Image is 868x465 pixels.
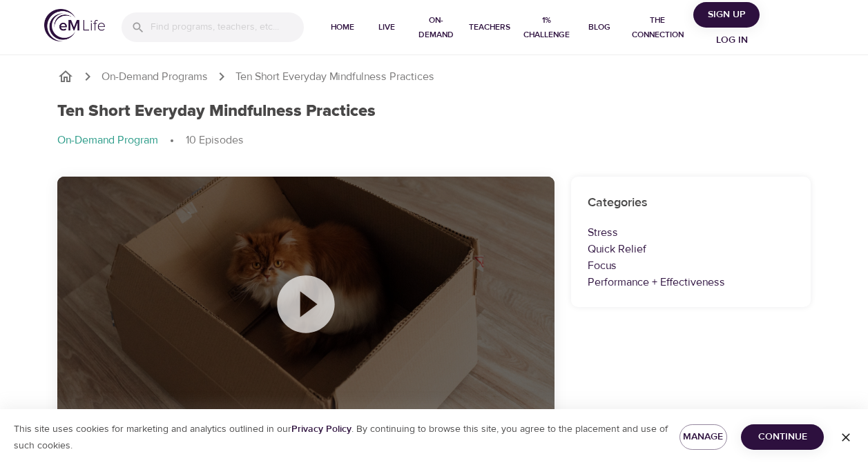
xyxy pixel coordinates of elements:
[370,20,403,34] span: Live
[235,69,434,85] p: Ten Short Everyday Mindfulness Practices
[752,428,813,446] span: Continue
[186,132,244,148] p: 10 Episodes
[588,274,795,290] p: Performance + Effectiveness
[57,101,376,121] h1: Ten Short Everyday Mindfulness Practices
[679,424,728,450] button: Manage
[414,13,458,42] span: On-Demand
[57,132,158,148] p: On-Demand Program
[521,13,572,42] span: 1% Challenge
[693,2,760,28] button: Sign Up
[583,20,616,34] span: Blog
[588,241,795,257] p: Quick Relief
[627,13,688,42] span: The Connection
[151,12,304,42] input: Find programs, teachers, etc...
[699,28,765,53] button: Log in
[102,69,208,85] a: On-Demand Programs
[699,6,754,23] span: Sign Up
[704,32,760,49] span: Log in
[588,257,795,274] p: Focus
[588,224,795,241] p: Stress
[57,132,811,149] nav: breadcrumb
[691,428,717,446] span: Manage
[741,424,824,450] button: Continue
[326,20,359,34] span: Home
[291,423,351,435] a: Privacy Policy
[469,20,510,34] span: Teachers
[588,193,795,213] h6: Categories
[57,68,811,85] nav: breadcrumb
[44,9,105,41] img: logo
